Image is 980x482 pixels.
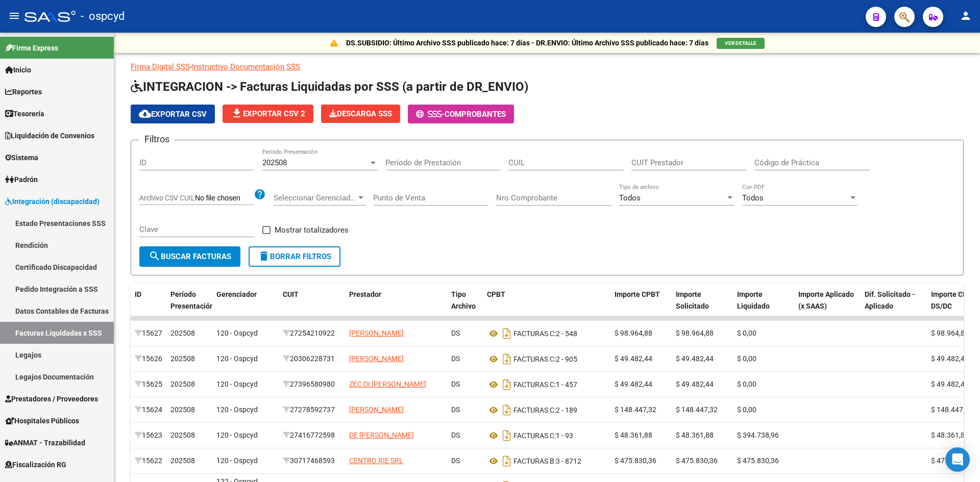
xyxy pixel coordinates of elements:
span: $ 49.482,44 [931,380,969,388]
datatable-header-cell: Importe CPBT [610,284,672,328]
i: Descargar documento [500,376,513,393]
span: Importe CPBT DS/DC [931,290,976,310]
app-download-masive: Descarga masiva de comprobantes (adjuntos) [321,105,400,123]
span: 202508 [170,380,195,388]
div: 27416772598 [283,429,341,441]
span: DS [451,380,460,388]
span: Período Presentación [170,290,214,310]
span: DS [451,431,460,439]
span: Reportes [5,86,42,97]
span: Comprobantes [445,110,506,119]
span: ZEC DI [PERSON_NAME] [349,380,426,388]
span: DS [451,456,460,465]
datatable-header-cell: Período Presentación [166,284,212,328]
span: Exportar CSV [139,110,207,119]
button: Descarga SSS [321,105,400,123]
span: Fiscalización RG [5,459,66,470]
span: 120 - Ospcyd [216,405,258,414]
span: FACTURAS C: [513,380,556,389]
div: 1 - 93 [487,427,606,444]
div: 2 - 905 [487,351,606,367]
span: $ 98.964,88 [676,329,714,337]
div: 15624 [135,404,162,416]
mat-icon: help [254,188,266,200]
button: Borrar Filtros [249,246,340,267]
span: $ 0,00 [737,329,756,337]
span: Firma Express [5,42,58,54]
span: [PERSON_NAME] [349,405,404,414]
div: 2 - 189 [487,402,606,418]
div: 15627 [135,327,162,339]
span: $ 475.830,36 [737,456,779,465]
mat-icon: search [149,250,161,262]
span: Dif. Solicitado - Aplicado [865,290,915,310]
button: Exportar CSV [131,105,215,123]
span: $ 475.830,36 [615,456,656,465]
span: 120 - Ospcyd [216,431,258,439]
span: VER DETALLE [725,40,756,46]
span: $ 148.447,32 [615,405,656,414]
span: $ 475.830,36 [676,456,718,465]
span: CENTRO RIE SRL [349,456,403,465]
span: $ 394.738,96 [737,431,779,439]
div: 2 - 548 [487,325,606,342]
span: $ 48.361,88 [615,431,652,439]
span: 120 - Ospcyd [216,456,258,465]
span: DE [PERSON_NAME] [349,431,414,439]
span: [PERSON_NAME] [349,354,404,363]
span: 202508 [170,329,195,337]
span: $ 49.482,44 [615,380,652,388]
span: Importe Solicitado [676,290,709,310]
span: $ 148.447,32 [676,405,718,414]
datatable-header-cell: Dif. Solicitado - Aplicado [861,284,927,328]
span: Liquidación de Convenios [5,130,94,141]
span: $ 98.964,88 [615,329,652,337]
span: 202508 [262,158,287,167]
span: $ 49.482,44 [676,354,714,363]
button: VER DETALLE [717,38,765,49]
span: $ 49.482,44 [676,380,714,388]
datatable-header-cell: Importe Solicitado [672,284,733,328]
span: Sistema [5,152,38,163]
span: 202508 [170,354,195,363]
span: Seleccionar Gerenciador [274,193,356,202]
span: INTEGRACION -> Facturas Liquidadas por SSS (a partir de DR_ENVIO) [131,80,528,94]
datatable-header-cell: CPBT [483,284,610,328]
span: FACTURAS B: [513,457,556,465]
div: 15625 [135,378,162,390]
span: Descarga SSS [329,109,392,118]
p: - [131,61,964,72]
span: Prestadores / Proveedores [5,393,98,404]
span: Importe Aplicado (x SAAS) [798,290,854,310]
span: Tipo Archivo [451,290,476,310]
span: FACTURAS C: [513,432,556,440]
div: 27254210922 [283,327,341,339]
datatable-header-cell: Gerenciador [212,284,279,328]
span: ANMAT - Trazabilidad [5,437,85,448]
span: 120 - Ospcyd [216,380,258,388]
datatable-header-cell: Prestador [345,284,447,328]
datatable-header-cell: ID [131,284,166,328]
span: Importe Liquidado [737,290,770,310]
span: - ospcyd [81,5,125,28]
div: 15626 [135,353,162,365]
span: $ 0,00 [737,354,756,363]
div: 3 - 8712 [487,453,606,469]
datatable-header-cell: Tipo Archivo [447,284,483,328]
span: $ 48.361,88 [931,431,969,439]
span: CUIT [283,290,299,298]
div: 30717468593 [283,455,341,467]
i: Descargar documento [500,325,513,342]
span: $ 49.482,44 [931,354,969,363]
i: Descargar documento [500,402,513,418]
span: Buscar Facturas [149,252,231,261]
button: -Comprobantes [408,105,514,123]
div: 20306228731 [283,353,341,365]
span: [PERSON_NAME] [349,329,404,337]
button: Buscar Facturas [139,246,240,267]
a: Firma Digital SSS [131,62,190,71]
span: FACTURAS C: [513,406,556,414]
div: 27278592737 [283,404,341,416]
datatable-header-cell: Importe Liquidado [733,284,794,328]
span: Tesorería [5,108,44,119]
